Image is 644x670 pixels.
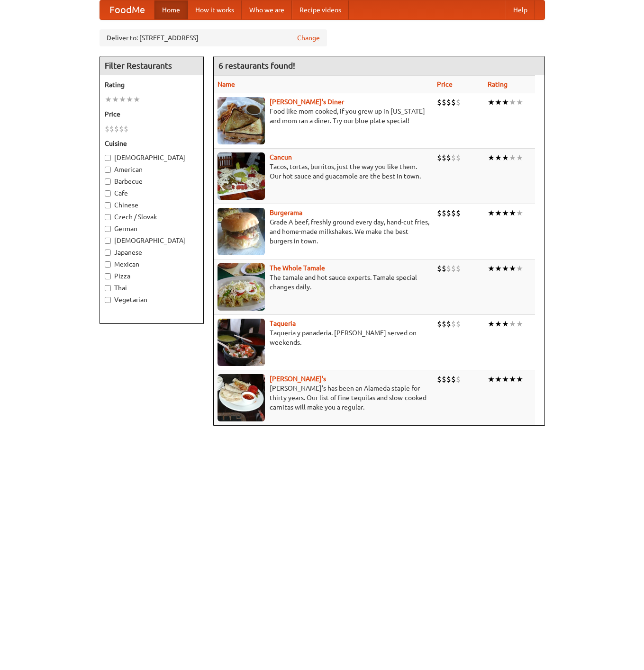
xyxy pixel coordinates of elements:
[105,167,111,173] input: American
[218,162,429,181] p: Tacos, tortas, burritos, just the way you like them. Our hot sauce and guacamole are the best in ...
[109,124,114,134] li: $
[105,295,199,304] label: Vegetarian
[133,94,140,105] li: ★
[154,0,188,19] a: Home
[495,208,502,218] li: ★
[456,374,461,384] li: $
[270,320,296,327] a: Taqueria
[270,375,326,383] a: [PERSON_NAME]'s
[270,98,344,106] a: [PERSON_NAME]'s Diner
[509,374,516,384] li: ★
[495,319,502,329] li: ★
[105,124,109,134] li: $
[119,94,126,105] li: ★
[105,94,112,105] li: ★
[105,248,199,257] label: Japanese
[114,124,119,134] li: $
[509,263,516,274] li: ★
[456,263,461,274] li: $
[105,177,199,186] label: Barbecue
[218,374,265,421] img: pedros.jpg
[488,319,495,329] li: ★
[270,209,302,216] a: Burgerama
[442,152,446,163] li: $
[105,153,199,162] label: [DEMOGRAPHIC_DATA]
[105,139,199,148] h5: Cuisine
[451,374,456,384] li: $
[451,152,456,163] li: $
[488,263,495,274] li: ★
[218,263,265,311] img: wholetamale.jpg
[105,259,199,269] label: Mexican
[100,29,327,46] div: Deliver to: [STREET_ADDRESS]
[495,263,502,274] li: ★
[218,80,235,88] a: Name
[218,319,265,366] img: taqueria.jpg
[100,56,203,75] h4: Filter Restaurants
[456,319,461,329] li: $
[218,208,265,255] img: burgerama.jpg
[502,97,509,107] li: ★
[126,94,133,105] li: ★
[119,124,124,134] li: $
[105,202,111,208] input: Chinese
[451,97,456,107] li: $
[437,208,442,218] li: $
[509,208,516,218] li: ★
[488,374,495,384] li: ★
[442,208,446,218] li: $
[124,124,128,134] li: $
[437,374,442,384] li: $
[437,319,442,329] li: $
[105,214,111,220] input: Czech / Slovak
[437,97,442,107] li: $
[451,263,456,274] li: $
[495,152,502,163] li: ★
[218,217,429,246] p: Grade A beef, freshly ground every day, hand-cut fries, and home-made milkshakes. We make the bes...
[502,319,509,329] li: ★
[112,94,119,105] li: ★
[488,97,495,107] li: ★
[451,208,456,218] li: $
[456,152,461,163] li: $
[218,384,429,412] p: [PERSON_NAME]'s has been an Alameda staple for thirty years. Our list of fine tequilas and slow-c...
[242,0,292,19] a: Who we are
[502,374,509,384] li: ★
[105,250,111,256] input: Japanese
[218,61,295,70] ng-pluralize: 6 restaurants found!
[105,109,199,119] h5: Price
[451,319,456,329] li: $
[292,0,349,19] a: Recipe videos
[446,208,451,218] li: $
[516,97,523,107] li: ★
[270,264,325,272] a: The Whole Tamale
[442,374,446,384] li: $
[105,236,199,245] label: [DEMOGRAPHIC_DATA]
[446,319,451,329] li: $
[105,190,111,197] input: Cafe
[437,80,453,88] a: Price
[105,226,111,232] input: German
[105,188,199,198] label: Cafe
[446,97,451,107] li: $
[509,97,516,107] li: ★
[100,0,154,19] a: FoodMe
[270,153,292,161] a: Cancun
[297,33,320,43] a: Change
[509,152,516,163] li: ★
[516,374,523,384] li: ★
[218,273,429,292] p: The tamale and hot sauce experts. Tamale special changes daily.
[446,374,451,384] li: $
[516,208,523,218] li: ★
[456,97,461,107] li: $
[437,263,442,274] li: $
[488,208,495,218] li: ★
[506,0,535,19] a: Help
[105,80,199,89] h5: Rating
[105,224,199,233] label: German
[105,200,199,210] label: Chinese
